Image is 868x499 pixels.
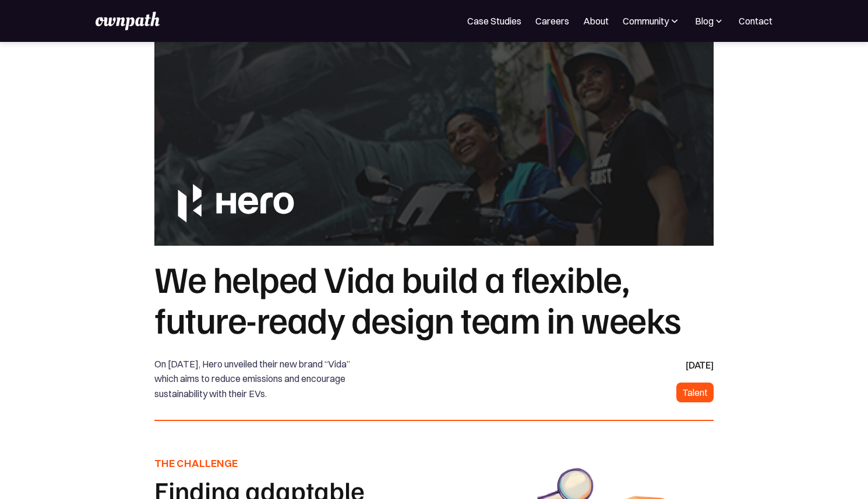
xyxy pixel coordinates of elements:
[623,14,669,28] div: Community
[154,257,714,339] h1: We helped Vida build a flexible, future-ready design team in weeks
[154,456,432,471] h5: THE CHALLENGE
[695,14,714,28] div: Blog
[154,357,375,402] div: On [DATE], Hero unveiled their new brand “Vida” which aims to reduce emissions and encourage sust...
[623,14,680,28] div: Community
[535,14,569,28] a: Careers
[682,384,708,401] div: Talent
[739,14,772,28] a: Contact
[694,14,725,28] div: Blog
[467,14,521,28] a: Case Studies
[583,14,609,28] a: About
[686,357,714,373] div: [DATE]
